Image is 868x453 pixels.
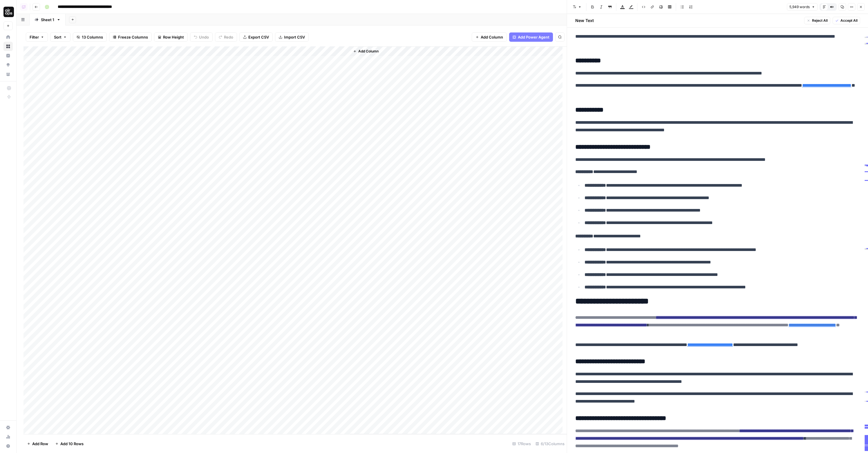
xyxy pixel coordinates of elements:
[351,48,381,55] button: Add Column
[118,34,148,40] span: Freeze Columns
[481,34,503,40] span: Add Column
[239,32,273,42] button: Export CSV
[32,441,48,447] span: Add Row
[30,14,66,26] a: Sheet 1
[26,32,48,42] button: Filter
[82,34,103,40] span: 13 Columns
[52,439,87,448] button: Add 10 Rows
[575,18,594,23] h2: New Text
[518,34,549,40] span: Add Power Agent
[832,17,860,24] button: Accept All
[248,34,269,40] span: Export CSV
[284,34,305,40] span: Import CSV
[3,5,13,19] button: Workspace: AirOps Administrative
[3,441,13,451] button: Help + Support
[275,32,309,42] button: Import CSV
[60,441,84,447] span: Add 10 Rows
[472,32,507,42] button: Add Column
[533,439,567,448] div: 6/13 Columns
[812,18,827,23] span: Reject All
[190,32,213,42] button: Undo
[30,34,39,40] span: Filter
[3,32,13,42] a: Home
[215,32,237,42] button: Redo
[787,3,818,11] button: 5,949 words
[73,32,107,42] button: 13 Columns
[163,34,184,40] span: Row Height
[3,7,14,17] img: AirOps Administrative Logo
[789,4,810,10] span: 5,949 words
[3,42,13,51] a: Browse
[509,32,553,42] button: Add Power Agent
[109,32,152,42] button: Freeze Columns
[199,34,209,40] span: Undo
[3,423,13,432] a: Settings
[154,32,188,42] button: Row Height
[3,60,13,70] a: Opportunities
[3,51,13,60] a: Insights
[50,32,70,42] button: Sort
[3,70,13,79] a: Your Data
[3,432,13,441] a: Usage
[23,439,52,448] button: Add Row
[41,17,54,23] div: Sheet 1
[510,439,533,448] div: 17 Rows
[804,17,830,24] button: Reject All
[840,18,857,23] span: Accept All
[54,34,62,40] span: Sort
[358,49,379,54] span: Add Column
[224,34,233,40] span: Redo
